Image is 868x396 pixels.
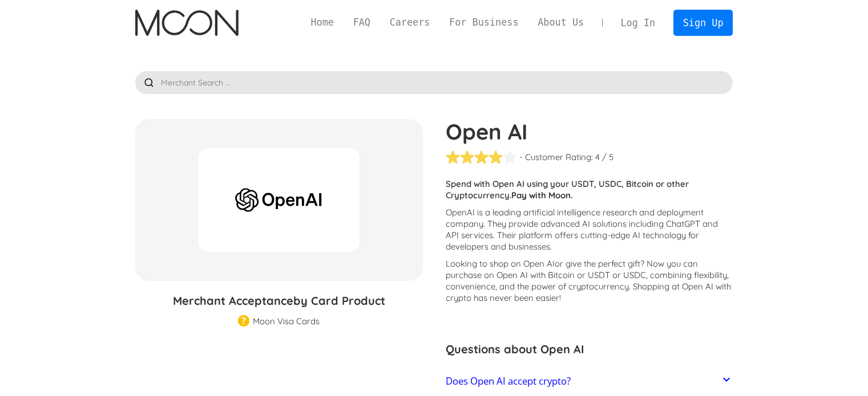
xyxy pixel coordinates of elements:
[135,292,423,309] h3: Merchant Acceptance
[446,207,733,252] p: OpenAI is a leading artificial intelligence research and deployment company. They provide advance...
[439,15,528,30] a: For Business
[446,375,571,387] h2: Does Open AI accept crypto?
[602,152,613,163] div: / 5
[555,258,640,269] span: or give the perfect gift
[135,10,239,36] img: Moon Logo
[380,15,439,30] a: Careers
[446,178,733,201] p: Spend with Open AI using your USDT, USDC, Bitcoin or other Cryptocurrency.
[135,10,239,36] a: home
[446,258,733,304] p: Looking to shop on Open AI ? Now you can purchase on Open AI with Bitcoin or USDT or USDC, combin...
[528,15,594,30] a: About Us
[344,15,380,30] a: FAQ
[595,152,600,163] div: 4
[293,293,385,308] span: by Card Product
[446,369,733,393] a: Does Open AI accept crypto?
[446,341,733,358] h3: Questions about Open AI
[253,316,320,327] div: Moon Visa Cards
[673,10,733,35] a: Sign Up
[135,71,733,94] input: Merchant Search ...
[301,15,344,30] a: Home
[519,152,593,163] div: - Customer Rating:
[611,10,665,35] a: Log In
[446,119,733,144] h1: Open AI
[511,190,573,201] strong: Pay with Moon.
